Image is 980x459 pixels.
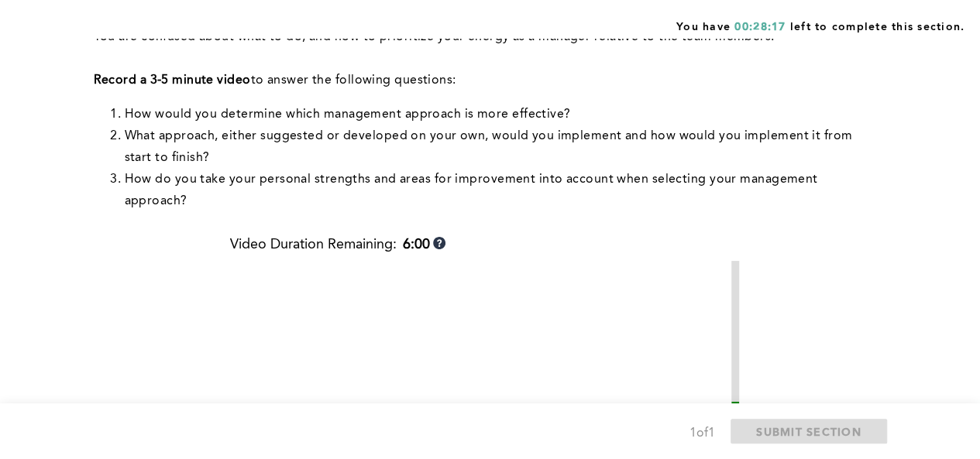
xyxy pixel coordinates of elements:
[689,423,715,444] div: 1 of 1
[734,22,786,33] span: 00:28:17
[94,74,251,87] strong: Record a 3-5 minute video
[731,419,887,444] button: SUBMIT SECTION
[125,130,856,164] span: What approach, either suggested or developed on your own, would you implement and how would you i...
[125,108,571,121] span: How would you determine which management approach is more effective?
[403,237,430,253] b: 6:00
[94,70,881,91] p: to answer the following questions:
[230,237,445,253] div: Video Duration Remaining:
[676,15,965,35] span: You have left to complete this section.
[756,424,861,439] span: SUBMIT SECTION
[125,173,821,207] span: How do you take your personal strengths and areas for improvement into account when selecting you...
